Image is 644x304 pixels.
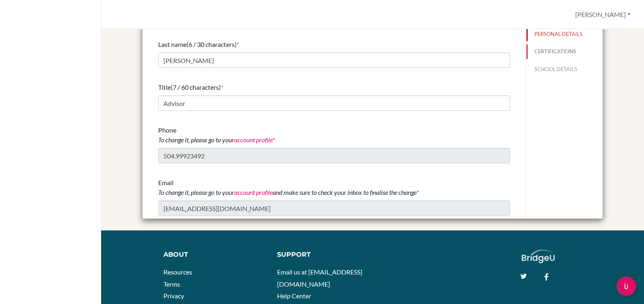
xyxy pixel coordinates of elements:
[526,62,603,76] button: SCHOOL DETAILS
[234,136,273,144] a: account profile
[163,280,180,288] a: Terms
[526,44,603,59] button: CERTIFICATIONS
[522,250,555,263] img: logo_white@2x-f4f0deed5e89b7ecb1c2cc34c3e3d731f90f0f143d5ea2071677605dd97b5244.png
[277,250,364,260] div: Support
[158,126,273,144] span: Phone
[158,179,417,196] span: Email
[572,7,634,22] button: [PERSON_NAME]
[616,277,636,296] div: Open Intercom Messenger
[234,188,273,196] a: account profile
[171,83,221,91] span: (7 / 60 characters)
[186,40,237,48] span: (6 / 30 characters)
[277,268,362,288] a: Email us at [EMAIL_ADDRESS][DOMAIN_NAME]
[163,292,184,300] a: Privacy
[163,250,259,260] div: About
[158,136,273,144] i: To change it, please go to your
[526,27,603,41] button: PERSONAL DETAILS
[158,40,186,48] span: Last name
[163,268,192,276] a: Resources
[158,83,171,91] span: Title
[277,292,311,300] a: Help Center
[158,188,417,196] i: To change it, please go to your and make sure to check your inbox to finalise the change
